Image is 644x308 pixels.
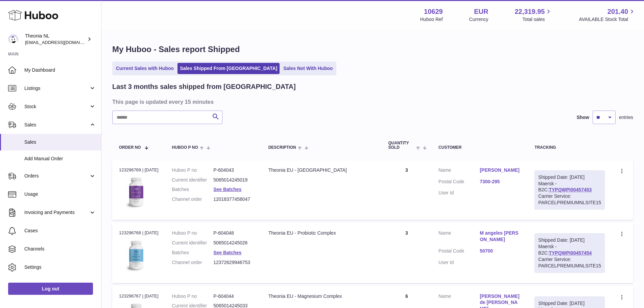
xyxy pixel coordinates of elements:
[549,187,592,192] a: TYPQWPI00457453
[534,145,605,150] div: Tracking
[24,191,96,197] span: Usage
[522,16,552,23] span: Total sales
[213,167,255,173] dd: P-604043
[172,240,214,246] dt: Current identifier
[534,170,605,210] div: Maersk - B2C:
[268,293,375,300] div: Theonia EU - Magnesium Complex
[24,246,96,252] span: Channels
[438,259,480,266] dt: User Id
[172,145,198,150] span: Huboo P no
[438,248,480,256] dt: Postal Code
[177,63,280,74] a: Sales Shipped From [GEOGRAPHIC_DATA]
[172,250,214,256] dt: Batches
[112,44,633,55] h1: My Huboo - Sales report Shipped
[579,7,636,23] a: 201.40 AVAILABLE Stock Total
[119,230,159,236] div: 123296768 | [DATE]
[480,167,521,173] a: [PERSON_NAME]
[480,230,521,243] a: M angeles [PERSON_NAME]
[438,145,521,150] div: Customer
[268,167,375,173] div: Theonia EU - [GEOGRAPHIC_DATA]
[24,139,96,145] span: Sales
[213,187,241,192] a: See Batches
[172,186,214,193] dt: Batches
[172,259,214,266] dt: Channel order
[213,196,255,203] dd: 12018377458047
[24,209,89,216] span: Invoicing and Payments
[213,240,255,246] dd: 5065014245026
[24,122,89,128] span: Sales
[8,283,93,295] a: Log out
[549,250,592,256] a: TYPQWPI00457454
[119,145,141,150] span: Order No
[382,160,432,220] td: 3
[534,233,605,273] div: Maersk - B2C:
[515,7,545,16] span: 22,319.95
[480,179,521,185] a: 7300-295
[579,16,636,23] span: AVAILABLE Stock Total
[424,7,443,16] strong: 10629
[268,230,375,236] div: Theonia EU - Probiotic Complex
[172,177,214,183] dt: Current identifier
[24,156,96,162] span: Add Manual Order
[172,167,214,173] dt: Huboo P no
[119,175,153,209] img: 106291725893172.jpg
[24,103,89,110] span: Stock
[438,190,480,196] dt: User Id
[480,248,521,254] a: 50700
[382,223,432,283] td: 3
[474,7,488,16] strong: EUR
[538,256,601,269] div: Carrier Service: PARCELPREMIUMNLSITE15
[619,114,633,121] span: entries
[213,250,241,255] a: See Batches
[577,114,589,121] label: Show
[438,179,480,187] dt: Postal Code
[112,82,296,91] h2: Last 3 months sales shipped from [GEOGRAPHIC_DATA]
[538,193,601,206] div: Carrier Service: PARCELPREMIUMNLSITE15
[25,33,86,46] div: Theonia NL
[114,63,176,74] a: Current Sales with Huboo
[213,259,255,266] dd: 12372629946753
[25,40,99,45] span: [EMAIL_ADDRESS][DOMAIN_NAME]
[24,85,89,92] span: Listings
[438,230,480,244] dt: Name
[119,293,159,299] div: 123296767 | [DATE]
[213,177,255,183] dd: 5065014245019
[24,67,96,73] span: My Dashboard
[119,167,159,173] div: 123296769 | [DATE]
[268,145,296,150] span: Description
[538,300,601,307] div: Shipped Date: [DATE]
[213,293,255,300] dd: P-604044
[281,63,335,74] a: Sales Not With Huboo
[607,7,628,16] span: 201.40
[469,16,488,23] div: Currency
[420,16,443,23] div: Huboo Ref
[172,196,214,203] dt: Channel order
[538,237,601,243] div: Shipped Date: [DATE]
[438,167,480,175] dt: Name
[388,141,414,150] span: Quantity Sold
[213,230,255,236] dd: P-604048
[172,230,214,236] dt: Huboo P no
[24,173,89,179] span: Orders
[8,34,18,44] img: info@wholesomegoods.eu
[24,264,96,270] span: Settings
[172,293,214,300] dt: Huboo P no
[515,7,552,23] a: 22,319.95 Total sales
[112,98,631,105] h3: This page is updated every 15 minutes
[538,174,601,181] div: Shipped Date: [DATE]
[24,228,96,234] span: Cases
[119,238,153,272] img: 106291725893057.jpg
